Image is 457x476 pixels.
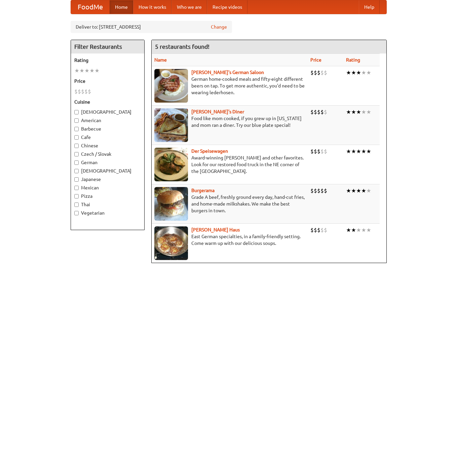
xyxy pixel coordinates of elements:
[317,148,320,155] li: $
[356,69,361,76] li: ★
[324,108,327,116] li: $
[359,0,380,14] a: Help
[346,108,351,116] li: ★
[74,144,79,148] input: Chinese
[154,69,188,103] img: esthers.jpg
[89,67,94,74] li: ★
[346,148,351,155] li: ★
[366,69,371,76] li: ★
[84,88,88,95] li: $
[317,69,320,76] li: $
[74,88,78,95] li: $
[317,108,320,116] li: $
[74,176,141,183] label: Japanese
[78,88,81,95] li: $
[356,108,361,116] li: ★
[79,67,84,74] li: ★
[346,187,351,194] li: ★
[74,135,79,140] input: Cafe
[351,187,356,194] li: ★
[320,148,324,155] li: $
[74,127,79,131] input: Barbecue
[310,226,314,234] li: $
[317,226,320,234] li: $
[310,108,314,116] li: $
[356,226,361,234] li: ★
[74,152,79,156] input: Czech / Slovak
[74,109,141,115] label: [DEMOGRAPHIC_DATA]
[84,67,89,74] li: ★
[191,188,215,193] a: Burgerama
[155,43,210,50] ng-pluralize: 5 restaurants found!
[94,67,100,74] li: ★
[71,21,232,33] div: Deliver to: [STREET_ADDRESS]
[81,88,84,95] li: $
[366,226,371,234] li: ★
[88,88,91,95] li: $
[154,154,305,175] p: Award-winning [PERSON_NAME] and other favorites. Look for our restored food truck in the NE corne...
[366,108,371,116] li: ★
[172,0,207,14] a: Who we are
[74,159,141,166] label: German
[74,168,141,174] label: [DEMOGRAPHIC_DATA]
[324,226,327,234] li: $
[154,76,305,96] p: German home-cooked meals and fifty-eight different beers on tap. To get more authentic, you'd nee...
[74,151,141,157] label: Czech / Slovak
[314,148,317,155] li: $
[71,40,144,53] h4: Filter Restaurants
[324,148,327,155] li: $
[356,148,361,155] li: ★
[361,226,366,234] li: ★
[74,134,141,141] label: Cafe
[74,78,141,84] h5: Price
[74,177,79,182] input: Japanese
[154,57,167,63] a: Name
[191,148,228,154] a: Der Speisewagen
[361,108,366,116] li: ★
[317,187,320,194] li: $
[351,148,356,155] li: ★
[74,201,141,208] label: Thai
[74,117,141,124] label: American
[320,69,324,76] li: $
[324,69,327,76] li: $
[154,187,188,221] img: burgerama.jpg
[211,24,227,30] a: Change
[314,69,317,76] li: $
[351,226,356,234] li: ★
[356,187,361,194] li: ★
[346,69,351,76] li: ★
[310,148,314,155] li: $
[154,108,188,142] img: sallys.jpg
[207,0,247,14] a: Recipe videos
[310,57,321,63] a: Price
[133,0,172,14] a: How it works
[154,226,188,260] img: kohlhaus.jpg
[320,226,324,234] li: $
[74,125,141,132] label: Barbecue
[191,109,244,114] a: [PERSON_NAME]'s Diner
[351,69,356,76] li: ★
[361,148,366,155] li: ★
[74,184,141,191] label: Mexican
[74,99,141,105] h5: Cuisine
[74,210,141,216] label: Vegetarian
[314,226,317,234] li: $
[310,69,314,76] li: $
[324,187,327,194] li: $
[74,203,79,207] input: Thai
[154,194,305,214] p: Grade A beef, freshly ground every day, hand-cut fries, and home-made milkshakes. We make the bes...
[310,187,314,194] li: $
[110,0,133,14] a: Home
[74,186,79,190] input: Mexican
[191,227,240,232] b: [PERSON_NAME] Haus
[74,142,141,149] label: Chinese
[74,194,79,198] input: Pizza
[320,108,324,116] li: $
[191,70,264,75] b: [PERSON_NAME]'s German Saloon
[314,108,317,116] li: $
[74,57,141,64] h5: Rating
[346,57,360,63] a: Rating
